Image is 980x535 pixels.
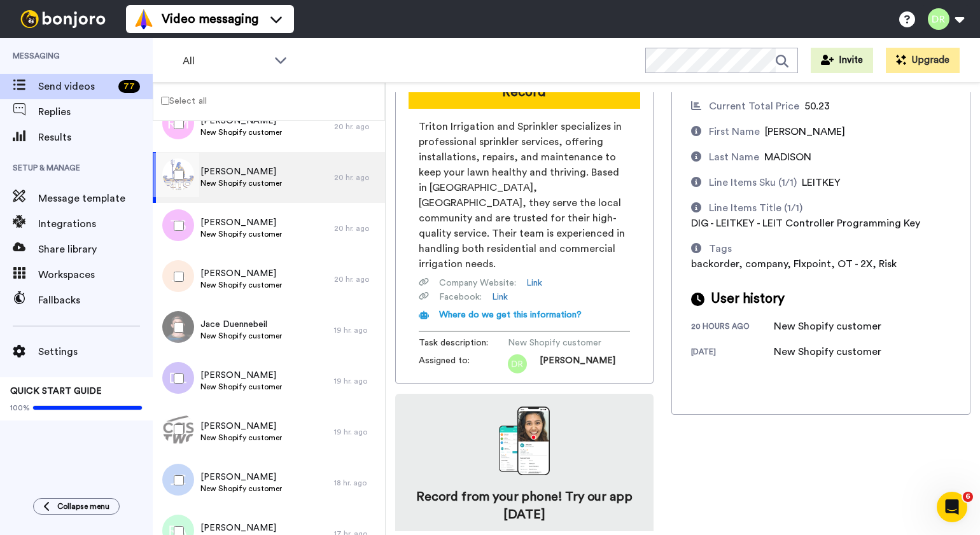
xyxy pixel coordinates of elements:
span: New Shopify customer [508,337,629,349]
div: 20 hr. ago [334,122,379,132]
div: Line Items Sku (1/1) [709,175,797,190]
span: [PERSON_NAME] [200,115,282,127]
span: New Shopify customer [200,127,282,137]
span: New Shopify customer [200,382,282,392]
span: [PERSON_NAME] [540,354,615,373]
a: Link [492,291,508,303]
img: vm-color.svg [134,9,154,29]
span: 100% [10,403,30,413]
span: Jace Duennebeil [200,318,282,331]
span: Where do we get this information? [439,310,582,319]
div: First Name [709,124,760,139]
span: Workspaces [38,267,153,282]
span: [PERSON_NAME] [200,522,282,534]
span: [PERSON_NAME] [200,369,282,382]
button: Upgrade [886,48,960,73]
span: LEITKEY [802,177,841,188]
div: 20 hours ago [691,321,774,334]
div: 19 hr. ago [334,325,379,335]
span: Replies [38,104,153,120]
span: Facebook : [439,291,482,303]
div: 20 hr. ago [334,274,379,284]
span: [PERSON_NAME] [200,471,282,483]
img: bj-logo-header-white.svg [15,10,111,28]
label: Select all [153,93,207,108]
div: Tags [709,241,732,256]
span: Company Website : [439,277,516,289]
span: Settings [38,344,153,359]
span: Results [38,130,153,145]
div: Current Total Price [709,99,799,114]
span: All [183,53,268,69]
span: Task description : [419,337,508,349]
div: 77 [118,80,140,93]
div: Line Items Title (1/1) [709,200,802,216]
div: Last Name [709,149,759,165]
span: [PERSON_NAME] [200,216,282,229]
span: User history [711,289,785,309]
span: New Shopify customer [200,229,282,239]
div: New Shopify customer [774,319,881,334]
div: 20 hr. ago [334,223,379,233]
span: New Shopify customer [200,483,282,494]
span: Send videos [38,79,113,94]
span: [PERSON_NAME] [765,127,845,137]
span: Fallbacks [38,293,153,308]
div: 19 hr. ago [334,376,379,386]
button: Invite [811,48,873,73]
span: DIG - LEITKEY - LEIT Controller Programming Key [691,218,920,228]
span: Triton Irrigation and Sprinkler specializes in professional sprinkler services, offering installa... [419,119,630,272]
div: [DATE] [691,347,774,359]
span: QUICK START GUIDE [10,387,102,396]
img: dr.png [508,354,527,373]
span: New Shopify customer [200,280,282,290]
span: [PERSON_NAME] [200,267,282,280]
span: 6 [963,492,973,502]
span: Assigned to: [419,354,508,373]
div: 18 hr. ago [334,478,379,488]
span: 50.23 [804,101,830,111]
button: Record [409,76,640,109]
div: 19 hr. ago [334,427,379,437]
span: Video messaging [162,10,258,28]
a: Link [526,277,542,289]
span: New Shopify customer [200,433,282,443]
span: Share library [38,242,153,257]
div: 20 hr. ago [334,172,379,183]
span: Collapse menu [57,501,109,511]
span: [PERSON_NAME] [200,420,282,433]
span: [PERSON_NAME] [200,165,282,178]
span: New Shopify customer [200,331,282,341]
span: Message template [38,191,153,206]
h4: Record from your phone! Try our app [DATE] [408,488,641,524]
span: Integrations [38,216,153,232]
span: backorder, company, Flxpoint, OT - 2X, Risk [691,259,897,269]
button: Collapse menu [33,498,120,515]
span: MADISON [764,152,811,162]
input: Select all [161,97,169,105]
span: New Shopify customer [200,178,282,188]
iframe: Intercom live chat [937,492,967,522]
div: New Shopify customer [774,344,881,359]
img: download [499,406,550,475]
